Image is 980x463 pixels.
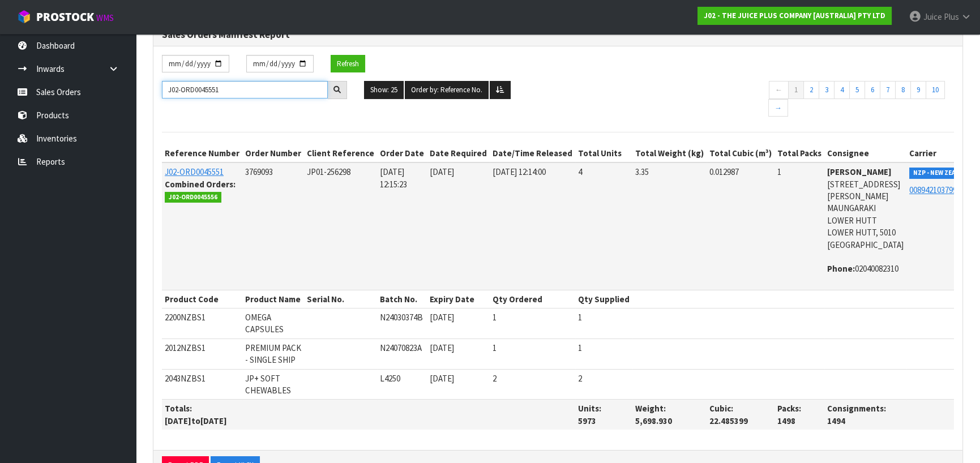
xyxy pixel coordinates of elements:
span: [DATE] [165,415,191,426]
span: JP+ SOFT CHEWABLES [245,373,291,396]
span: JP01-256298 [307,166,350,177]
button: Refresh [331,55,365,73]
strong: phone [827,263,855,274]
a: 7 [880,81,896,99]
th: Product Name [242,290,304,308]
address: 02040082310 [827,263,904,275]
span: [DATE] [430,373,454,384]
span: 3.35 [635,166,649,177]
th: Total Units [575,144,632,162]
span: [DATE] 12:14:00 [493,166,546,177]
img: cube-alt.png [17,10,31,24]
span: N24070823A [380,342,422,353]
th: Units: [575,400,632,430]
span: N24030374B [380,312,423,323]
span: J02-ORD0045556 [165,192,221,203]
span: [DATE] [200,415,227,426]
span: 4 [578,166,582,177]
a: ← [769,81,789,99]
span: 5973 [578,415,596,426]
th: Product Code [162,290,242,308]
h3: Sales Orders Manifest Report [162,29,954,40]
a: 8 [895,81,911,99]
input: Search by reference number [162,81,328,98]
span: 3769093 [245,166,273,177]
th: Consignee [824,144,906,162]
th: Batch No. [377,290,427,308]
a: 3 [819,81,835,99]
span: 1 [578,312,582,323]
th: Weight: [632,400,707,430]
strong: [PERSON_NAME] [827,166,892,177]
span: OMEGA CAPSULES [245,312,284,335]
strong: Combined Orders: [165,179,236,190]
a: 2 [803,81,819,99]
th: Qty Supplied [575,290,632,308]
strong: J02 - THE JUICE PLUS COMPANY [AUSTRALIA] PTY LTD [704,11,885,20]
span: 1 [777,166,781,177]
th: Totals: to [162,400,575,430]
th: Total Weight (kg) [632,144,707,162]
span: 1 [493,312,497,323]
span: 2 [578,373,582,384]
span: 2200NZBS1 [165,312,206,323]
a: J02-ORD0045551 [165,166,224,177]
span: 2043NZBS1 [165,373,206,384]
span: 1498 [777,415,795,426]
th: Order Number [242,144,304,162]
a: 1 [788,81,804,99]
span: 22.485399 [709,415,748,426]
th: Total Cubic (m³) [707,144,774,162]
span: ProStock [36,10,94,24]
span: 1 [578,342,582,353]
small: WMS [96,12,114,23]
span: 2 [493,373,497,384]
a: 5 [849,81,865,99]
th: Order Date [377,144,427,162]
span: [DATE] [430,312,454,323]
nav: Page navigation [769,81,954,119]
th: Date/Time Released [490,144,575,162]
th: Cubic: [707,400,774,430]
address: [STREET_ADDRESS][PERSON_NAME] MAUNGARAKI LOWER HUTT LOWER HUTT, 5010 [GEOGRAPHIC_DATA] [827,166,904,251]
button: Order by: Reference No. [405,81,489,99]
span: 1494 [827,415,845,426]
th: Qty Ordered [490,290,575,308]
a: 10 [926,81,945,99]
th: Client Reference [304,144,377,162]
th: Expiry Date [427,290,490,308]
span: Juice [923,11,942,22]
span: L4250 [380,373,400,384]
a: 4 [834,81,850,99]
span: Plus [944,11,959,22]
th: Total Packs [774,144,824,162]
th: Reference Number [162,144,242,162]
th: Serial No. [304,290,377,308]
span: [DATE] [430,166,454,177]
span: 5,698.930 [635,415,672,426]
th: Date Required [427,144,490,162]
a: → [768,99,788,117]
span: 2012NZBS1 [165,342,206,353]
span: [DATE] 12:15:23 [380,166,407,189]
span: 0.012987 [709,166,739,177]
span: PREMIUM PACK - SINGLE SHIP [245,342,301,365]
a: 9 [910,81,926,99]
span: [DATE] [430,342,454,353]
button: Show: 25 [364,81,404,99]
th: Packs: [774,400,824,430]
span: 1 [493,342,497,353]
a: 6 [865,81,880,99]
